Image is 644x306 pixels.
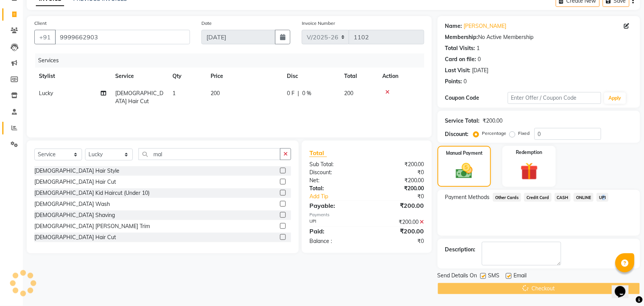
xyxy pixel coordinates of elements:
[478,55,481,63] div: 0
[445,44,475,52] div: Total Visits:
[304,160,367,168] div: Sub Total:
[34,211,115,219] div: [DEMOGRAPHIC_DATA] Shaving
[367,160,430,168] div: ₹200.00
[367,227,430,236] div: ₹200.00
[309,212,424,218] div: Payments
[518,130,530,137] label: Fixed
[34,30,56,44] button: +91
[367,237,430,245] div: ₹0
[39,90,53,97] span: Lucky
[524,193,552,202] span: Credit Card
[555,193,571,202] span: CASH
[597,193,609,202] span: UPI
[304,237,367,245] div: Balance :
[302,20,335,27] label: Invoice Number
[515,160,544,182] img: _gift.svg
[493,193,521,202] span: Other Cards
[304,193,377,201] a: Add Tip
[445,94,508,102] div: Coupon Code
[488,272,500,281] span: SMS
[446,150,483,157] label: Manual Payment
[111,68,168,85] th: Service
[514,272,527,281] span: Email
[287,89,295,97] span: 0 F
[445,22,462,30] div: Name:
[445,33,478,41] div: Membership:
[304,168,367,176] div: Discount:
[445,193,490,201] span: Payment Methods
[34,222,150,230] div: [DEMOGRAPHIC_DATA] [PERSON_NAME] Trim
[438,272,477,281] span: Send Details On
[115,90,163,105] span: [DEMOGRAPHIC_DATA] Hair Cut
[34,68,111,85] th: Stylist
[55,30,190,44] input: Search by Name/Mobile/Email/Code
[482,130,507,137] label: Percentage
[309,149,327,157] span: Total
[211,90,220,97] span: 200
[34,167,119,175] div: [DEMOGRAPHIC_DATA] Hair Style
[34,233,116,241] div: [DEMOGRAPHIC_DATA] Hair Cut
[483,117,503,125] div: ₹200.00
[34,178,116,186] div: [DEMOGRAPHIC_DATA] Hair Cut
[508,92,601,104] input: Enter Offer / Coupon Code
[298,89,299,97] span: |
[445,55,477,63] div: Card on file:
[344,90,353,97] span: 200
[604,92,626,104] button: Apply
[206,68,282,85] th: Price
[172,90,175,97] span: 1
[304,227,367,236] div: Paid:
[612,275,636,298] iframe: chat widget
[445,130,469,138] div: Discount:
[445,78,462,86] div: Points:
[201,20,212,27] label: Date
[445,117,480,125] div: Service Total:
[304,185,367,193] div: Total:
[367,201,430,210] div: ₹200.00
[304,201,367,210] div: Payable:
[302,89,311,97] span: 0 %
[304,176,367,185] div: Net:
[34,189,150,197] div: [DEMOGRAPHIC_DATA] Kid Haircut (Under 10)
[574,193,594,202] span: ONLINE
[304,218,367,226] div: UPI
[516,149,543,156] label: Redemption
[445,66,471,74] div: Last Visit:
[378,68,424,85] th: Action
[367,176,430,185] div: ₹200.00
[35,53,430,68] div: Services
[138,148,280,160] input: Search or Scan
[445,246,476,254] div: Description:
[464,78,467,86] div: 0
[445,33,633,41] div: No Active Membership
[282,68,340,85] th: Disc
[367,218,430,226] div: ₹200.00
[477,44,480,52] div: 1
[340,68,378,85] th: Total
[367,185,430,193] div: ₹200.00
[367,168,430,176] div: ₹0
[464,22,507,30] a: [PERSON_NAME]
[34,200,110,208] div: [DEMOGRAPHIC_DATA] Wash
[451,161,478,181] img: _cash.svg
[377,193,430,201] div: ₹0
[34,20,47,27] label: Client
[168,68,206,85] th: Qty
[472,66,489,74] div: [DATE]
